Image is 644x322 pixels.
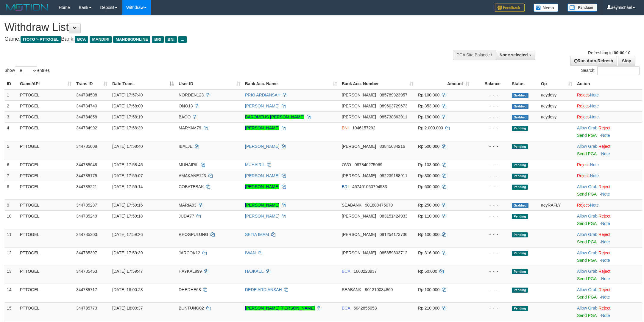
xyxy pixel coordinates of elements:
td: PTTOGEL [18,89,74,101]
th: Trans ID: activate to sort column ascending [74,78,110,89]
span: Grabbed [512,115,528,120]
div: - - - [474,268,507,274]
td: 2 [4,100,18,111]
span: SEABANK [342,203,361,207]
td: PTTOGEL [18,229,74,247]
a: Note [601,151,610,156]
span: OVO [342,162,351,167]
span: [DATE] 18:00:28 [112,287,143,292]
a: Note [590,162,599,167]
a: SETIA IMAM [245,232,269,237]
a: Allow Grab [577,214,597,218]
span: 344784992 [76,126,97,130]
span: Rp 103.000 [418,162,439,167]
span: MUHAIRIL [179,162,198,167]
td: 5 [4,141,18,159]
span: · [577,250,598,255]
span: Copy 085789923957 to clipboard [380,93,407,97]
td: 14 [4,284,18,302]
a: Reject [598,269,610,274]
td: · [575,302,642,321]
td: · [575,181,642,199]
span: Copy 467401060794533 to clipboard [352,184,387,189]
td: PTTOGEL [18,181,74,199]
span: IBALJE [179,144,193,149]
td: · [575,89,642,101]
span: 344784598 [76,93,97,97]
td: PTTOGEL [18,111,74,122]
span: [PERSON_NAME] [342,214,376,218]
a: Send PGA [577,239,596,244]
strong: 00:00:10 [614,50,630,55]
span: BCA [342,306,350,310]
div: - - - [474,114,507,120]
a: Note [601,276,610,281]
a: Reject [598,126,610,130]
td: aeydesy [539,100,575,111]
a: Note [590,93,599,97]
span: 344785453 [76,269,97,274]
span: · [577,287,598,292]
span: Rp 600.000 [418,184,439,189]
a: Send PGA [577,151,596,156]
th: Status [509,78,539,89]
span: BAOO [179,115,191,119]
span: Pending [512,232,528,237]
a: Note [590,173,599,178]
a: Note [601,192,610,196]
span: [DATE] 17:58:46 [112,162,143,167]
span: Pending [512,174,528,179]
td: aeydesy [539,89,575,101]
span: 344785048 [76,162,97,167]
span: Copy 83845684216 to clipboard [380,144,405,149]
span: Rp 250.000 [418,203,439,207]
a: Reject [598,184,610,189]
a: Reject [598,306,610,310]
a: Allow Grab [577,287,597,292]
a: [PERSON_NAME] [245,144,279,149]
span: Rp 316.000 [418,250,439,255]
div: - - - [474,202,507,208]
span: 344785397 [76,250,97,255]
span: 344785303 [76,232,97,237]
td: PTTOGEL [18,284,74,302]
td: PTTOGEL [18,266,74,284]
span: Copy 085659803712 to clipboard [380,250,407,255]
td: · [575,229,642,247]
a: Allow Grab [577,306,597,310]
span: Copy 081254173736 to clipboard [380,232,407,237]
td: 8 [4,181,18,199]
span: Pending [512,185,528,190]
span: 344785773 [76,306,97,310]
span: [DATE] 17:59:07 [112,173,143,178]
a: Send PGA [577,192,596,196]
th: Action [575,78,642,89]
a: [PERSON_NAME] [PERSON_NAME] [245,306,315,310]
label: Show entries [4,66,50,75]
span: 344785717 [76,287,97,292]
span: [DATE] 17:58:39 [112,126,143,130]
span: Rp 110.000 [418,214,439,218]
a: Reject [577,203,589,207]
td: PTTOGEL [18,159,74,170]
td: 6 [4,159,18,170]
a: [PERSON_NAME] [245,173,279,178]
span: ITOTO > PTTOGEL [21,36,61,43]
div: - - - [474,231,507,237]
td: 7 [4,170,18,181]
a: HAJKAEL [245,269,263,274]
span: None selected [500,53,528,57]
span: HAYKAL999 [179,269,202,274]
div: - - - [474,162,507,168]
a: Reject [598,287,610,292]
span: [PERSON_NAME] [342,144,376,149]
a: [PERSON_NAME] [245,184,279,189]
a: Note [601,258,610,263]
th: Amount: activate to sort column ascending [416,78,472,89]
span: Grabbed [512,93,528,98]
span: MARIA93 [179,203,197,207]
span: [DATE] 17:58:19 [112,115,143,119]
a: Allow Grab [577,144,597,149]
a: [PERSON_NAME] [245,104,279,108]
span: DHEDHE68 [179,287,201,292]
